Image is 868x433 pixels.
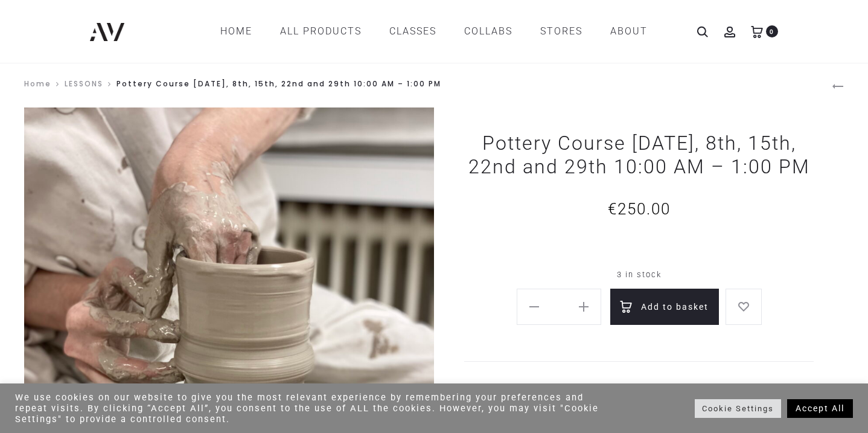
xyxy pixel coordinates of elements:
[610,289,719,325] button: Add to basket
[540,21,582,42] a: STORES
[220,21,252,42] a: Home
[65,79,103,89] a: LESSONS
[24,75,808,95] nav: Pottery Course [DATE], 8th, 15th, 22nd and 29th 10:00 AM – 1:00 PM
[546,293,572,320] input: Product quantity
[464,261,814,289] p: 3 in stock
[751,25,763,37] a: 0
[832,75,844,95] nav: Product navigation
[464,21,512,42] a: COLLABS
[608,200,617,218] span: €
[726,289,762,325] a: Add to wishlist
[15,392,602,425] div: We use cookies on our website to give you the most relevant experience by remembering your prefer...
[280,21,362,42] a: All products
[787,399,853,418] a: Accept All
[389,21,436,42] a: CLASSES
[464,132,814,178] h1: Pottery Course [DATE], 8th, 15th, 22nd and 29th 10:00 AM – 1:00 PM
[608,200,671,218] bdi: 250.00
[695,399,781,418] a: Cookie Settings
[766,25,778,37] span: 0
[24,79,51,89] a: Home
[610,21,648,42] a: ABOUT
